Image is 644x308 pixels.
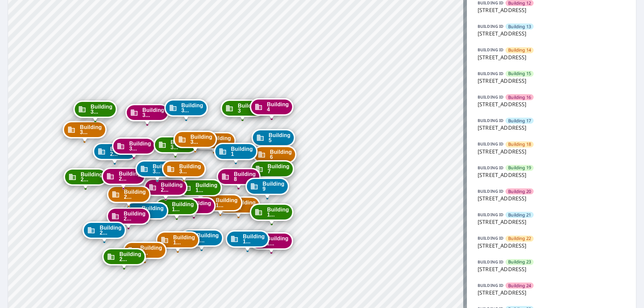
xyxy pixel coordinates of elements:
span: Building 3... [171,140,193,150]
span: Building 13 [508,23,531,30]
span: Building 1... [216,198,237,208]
span: Building 1... [197,233,219,243]
p: BUILDING ID [478,118,503,123]
div: Dropped pin, building Building 34, Commercial property, 7627 East 37th Street North Wichita, KS 6... [162,160,206,181]
p: [STREET_ADDRESS] [478,194,625,202]
span: Building 1... [196,183,217,193]
span: Building 17 [508,118,531,124]
p: BUILDING ID [478,94,503,100]
span: Building 2... [124,189,146,199]
span: Building 2... [140,245,162,255]
span: Building 8 [234,172,256,182]
span: Building 2... [100,225,121,235]
p: [STREET_ADDRESS] [478,147,625,156]
span: Building 3... [191,134,212,144]
span: Building 15 [508,70,531,77]
span: Building 19 [508,165,531,171]
p: BUILDING ID [478,165,503,171]
p: BUILDING ID [478,212,503,218]
p: BUILDING ID [478,235,503,241]
span: Building 5 [269,133,290,143]
div: Dropped pin, building Building 19, Commercial property, 7627 East 37th Street North Wichita, KS 6... [155,198,199,219]
span: Building 1... [267,236,288,246]
span: Building 21 [508,212,531,218]
p: [STREET_ADDRESS] [478,218,625,226]
p: BUILDING ID [478,71,503,76]
div: Dropped pin, building Building 31, Commercial property, 7627 East 37th Street North Wichita, KS 6... [73,101,117,121]
div: Dropped pin, building Building 4, Commercial property, 7627 East 37th Street North Wichita, KS 67226 [250,98,293,119]
div: Dropped pin, building Building 12, Commercial property, 7627 East 37th Street North Wichita, KS 6... [250,232,293,253]
span: Building 2... [142,206,164,216]
div: Dropped pin, building Building 11, Commercial property, 7627 East 37th Street North Wichita, KS 6... [250,203,293,224]
span: Building 3... [80,125,102,135]
div: Dropped pin, building Building 37, Commercial property, 7627 East 37th Street North Wichita, KS 6... [164,99,208,120]
p: BUILDING ID [478,141,503,147]
p: [STREET_ADDRESS] [478,242,625,250]
p: BUILDING ID [478,47,503,53]
span: Building 9 [263,181,284,191]
div: Dropped pin, building Building 20, Commercial property, 7627 East 37th Street North Wichita, KS 6... [144,179,187,199]
div: Dropped pin, building Building 3, Commercial property, 7627 East 37th Street North Wichita, KS 67226 [221,100,264,120]
div: Dropped pin, building Building 14, Commercial property, 7627 East 37th Street North Wichita, KS 6... [199,194,242,215]
div: Dropped pin, building Building 35, Commercial property, 7627 East 37th Street North Wichita, KS 6... [154,136,197,157]
span: Building 2... [110,146,132,157]
span: Building 2... [119,252,141,262]
span: Building 3... [181,103,203,113]
div: Dropped pin, building Building 8, Commercial property, 7627 East 37th Street North Wichita, KS 67226 [217,168,260,189]
div: Dropped pin, building Building 6, Commercial property, 7627 East 37th Street North Wichita, KS 67226 [253,146,297,167]
p: [STREET_ADDRESS] [478,265,625,273]
span: Building 20 [508,188,531,195]
div: Dropped pin, building Building 27, Commercial property, 7627 East 37th Street North Wichita, KS 6... [63,168,107,189]
span: Building 3... [91,104,112,114]
div: Dropped pin, building Building 25, Commercial property, 7627 East 37th Street North Wichita, KS 6... [83,222,126,242]
span: Building 2... [80,172,102,182]
span: Building 3... [129,141,151,151]
span: Building 23 [508,259,531,265]
p: [STREET_ADDRESS] [478,77,625,85]
p: BUILDING ID [478,283,503,288]
span: Building 2... [124,211,146,221]
p: BUILDING ID [478,259,503,265]
span: Building 1... [173,235,195,245]
div: Dropped pin, building Building 13, Commercial property, 7627 East 37th Street North Wichita, KS 6... [226,230,269,251]
div: Dropped pin, building Building 38, Commercial property, 7627 East 37th Street North Wichita, KS 6... [173,131,217,151]
span: Building 2 [209,136,231,146]
div: Dropped pin, building Building 24, Commercial property, 7627 East 37th Street North Wichita, KS 6... [107,207,150,228]
p: [STREET_ADDRESS] [478,171,625,179]
div: Dropped pin, building Building 16, Commercial property, 7627 East 37th Street North Wichita, KS 6... [172,197,216,218]
div: Dropped pin, building Building 33, Commercial property, 7627 East 37th Street North Wichita, KS 6... [136,160,179,181]
span: Building 3... [143,108,164,118]
div: Dropped pin, building Building 36, Commercial property, 7627 East 37th Street North Wichita, KS 6... [125,104,169,125]
span: Building 22 [508,235,531,242]
span: Building 7 [268,164,289,174]
div: Dropped pin, building Building 29, Commercial property, 7627 East 37th Street North Wichita, KS 6... [93,143,137,164]
span: Building 1... [189,201,211,211]
div: Dropped pin, building Building 1, Commercial property, 7627 East 37th Street North Wichita, KS 67226 [214,143,257,164]
span: Building 1... [234,200,256,210]
p: [STREET_ADDRESS] [478,6,625,14]
p: BUILDING ID [478,23,503,29]
p: BUILDING ID [478,188,503,194]
span: Building 2... [119,171,141,181]
p: [STREET_ADDRESS] [478,289,625,297]
div: Dropped pin, building Building 7, Commercial property, 7627 East 37th Street North Wichita, KS 67226 [251,160,294,181]
span: Building 1... [267,207,289,217]
span: Building 1... [172,202,194,212]
span: Building 3... [179,164,201,174]
p: [STREET_ADDRESS] [478,100,625,108]
p: [STREET_ADDRESS] [478,124,625,132]
div: Dropped pin, building Building 17, Commercial property, 7627 East 37th Street North Wichita, KS 6... [180,229,223,250]
span: Building 6 [270,149,292,160]
div: Dropped pin, building Building 28, Commercial property, 7627 East 37th Street North Wichita, KS 6... [102,168,145,188]
div: Dropped pin, building Building 23, Commercial property, 7627 East 37th Street North Wichita, KS 6... [102,248,146,269]
div: Dropped pin, building Building 18, Commercial property, 7627 East 37th Street North Wichita, KS 6... [156,231,200,252]
p: [STREET_ADDRESS] [478,53,625,61]
div: Dropped pin, building Building 22, Commercial property, 7627 East 37th Street North Wichita, KS 6... [123,242,167,262]
div: Dropped pin, building Building 30, Commercial property, 7627 East 37th Street North Wichita, KS 6... [63,121,106,142]
span: Building 1... [243,234,265,244]
span: Building 1 [231,146,253,157]
span: Building 14 [508,47,531,53]
span: Building 3... [153,164,174,174]
div: Dropped pin, building Building 9, Commercial property, 7627 East 37th Street North Wichita, KS 67226 [246,178,289,198]
p: [STREET_ADDRESS] [478,29,625,38]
